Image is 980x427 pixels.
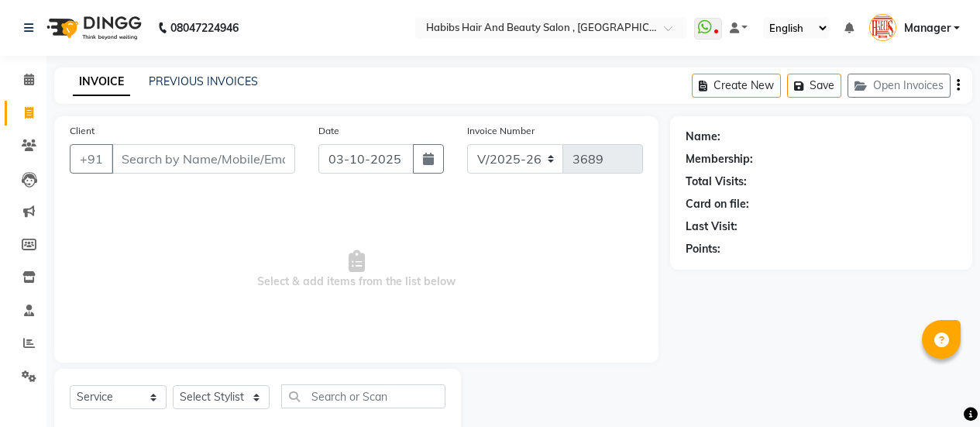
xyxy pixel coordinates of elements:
input: Search by Name/Mobile/Email/Code [112,144,295,174]
a: INVOICE [73,68,130,96]
button: +91 [70,144,113,174]
input: Search or Scan [281,384,445,408]
span: Manager [904,20,951,36]
a: PREVIOUS INVOICES [149,74,258,88]
img: logo [40,6,146,50]
span: Select & add items from the list below [70,192,643,347]
button: Open Invoices [848,74,951,98]
div: Card on file: [686,196,749,212]
label: Date [318,124,339,138]
label: Invoice Number [467,124,535,138]
button: Save [787,74,841,98]
div: Name: [686,129,720,145]
img: Manager [869,14,896,41]
div: Last Visit: [686,219,738,235]
div: Points: [686,241,720,257]
label: Client [70,124,95,138]
button: Create New [692,74,781,98]
div: Membership: [686,151,753,167]
b: 08047224946 [170,6,239,50]
div: Total Visits: [686,174,747,190]
iframe: chat widget [915,365,965,412]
